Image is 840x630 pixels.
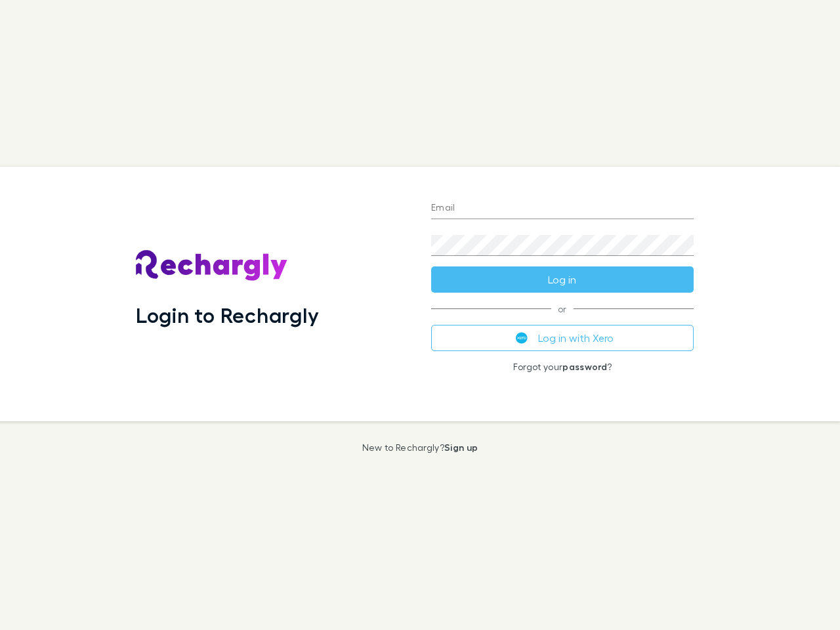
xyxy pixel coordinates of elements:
a: Sign up [444,442,478,453]
img: Rechargly's Logo [136,250,288,282]
img: Xero's logo [516,332,528,344]
button: Log in with Xero [431,325,694,351]
p: Forgot your ? [431,362,694,372]
h1: Login to Rechargly [136,303,319,327]
span: or [431,308,694,309]
p: New to Rechargly? [362,442,478,453]
button: Log in [431,266,694,293]
a: password [562,361,607,372]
